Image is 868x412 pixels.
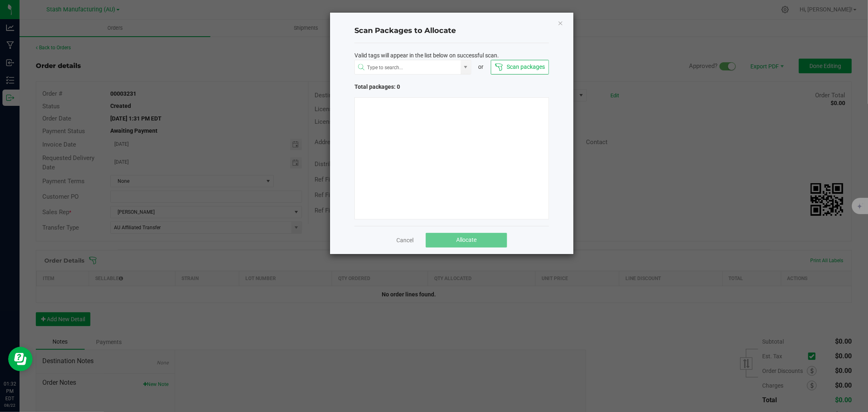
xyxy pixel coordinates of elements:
button: Allocate [426,233,507,248]
a: Cancel [396,236,413,244]
h4: Scan Packages to Allocate [354,26,549,36]
span: Valid tags will appear in the list below on successful scan. [354,51,499,60]
button: Close [558,18,563,28]
input: NO DATA FOUND [355,60,461,75]
span: Allocate [456,237,477,243]
iframe: Resource center [8,347,33,371]
span: Total packages: 0 [354,83,452,91]
button: Scan packages [491,60,549,75]
div: or [471,63,491,71]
